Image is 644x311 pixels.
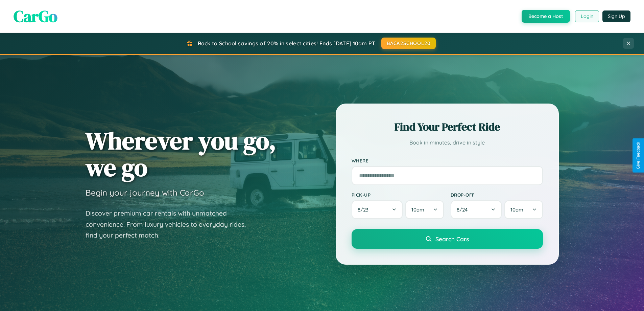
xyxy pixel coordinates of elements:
span: 10am [411,206,424,213]
h3: Begin your journey with CarGo [86,187,204,198]
h1: Wherever you go, we go [86,127,276,181]
label: Where [352,158,543,163]
button: Search Cars [352,229,543,249]
p: Book in minutes, drive in style [352,138,543,148]
span: 8 / 23 [358,206,372,213]
span: 10am [510,206,523,213]
button: 10am [405,200,444,219]
p: Discover premium car rentals with unmatched convenience. From luxury vehicles to everyday rides, ... [86,208,255,241]
span: Search Cars [435,235,469,243]
button: BACK2SCHOOL20 [381,38,436,49]
span: 8 / 24 [457,206,471,213]
span: Back to School savings of 20% in select cities! Ends [DATE] 10am PT. [198,40,376,47]
button: 8/23 [352,200,403,219]
div: Give Feedback [636,142,641,169]
button: Login [575,10,599,22]
button: 10am [504,200,543,219]
button: 8/24 [451,200,502,219]
h2: Find Your Perfect Ride [352,119,543,134]
button: Sign Up [602,10,630,22]
button: Become a Host [522,10,570,23]
label: Drop-off [451,192,543,198]
label: Pick-up [352,192,444,198]
span: CarGo [14,5,57,27]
